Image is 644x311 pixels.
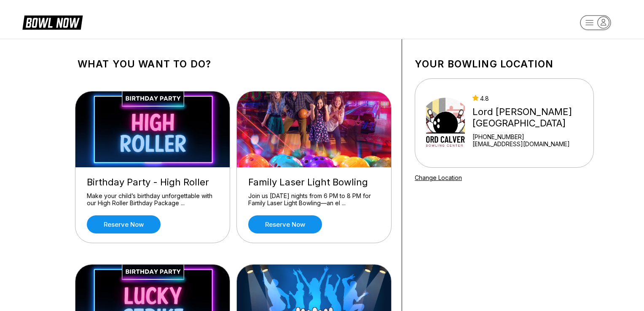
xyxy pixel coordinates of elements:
[75,91,231,167] img: Birthday Party - High Roller
[87,192,218,207] div: Make your child’s birthday unforgettable with our High Roller Birthday Package ...
[248,192,380,207] div: Join us [DATE] nights from 6 PM to 8 PM for Family Laser Light Bowling—an el ...
[415,58,594,70] h1: Your bowling location
[472,140,590,147] a: [EMAIL_ADDRESS][DOMAIN_NAME]
[248,215,322,233] a: Reserve now
[415,174,462,181] a: Change Location
[472,106,590,129] div: Lord [PERSON_NAME][GEOGRAPHIC_DATA]
[248,177,380,188] div: Family Laser Light Bowling
[87,215,161,233] a: Reserve now
[426,91,465,155] img: Lord Calvert Bowling Center
[237,91,392,167] img: Family Laser Light Bowling
[472,95,590,102] div: 4.8
[78,58,389,70] h1: What you want to do?
[472,133,590,140] div: [PHONE_NUMBER]
[87,177,218,188] div: Birthday Party - High Roller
